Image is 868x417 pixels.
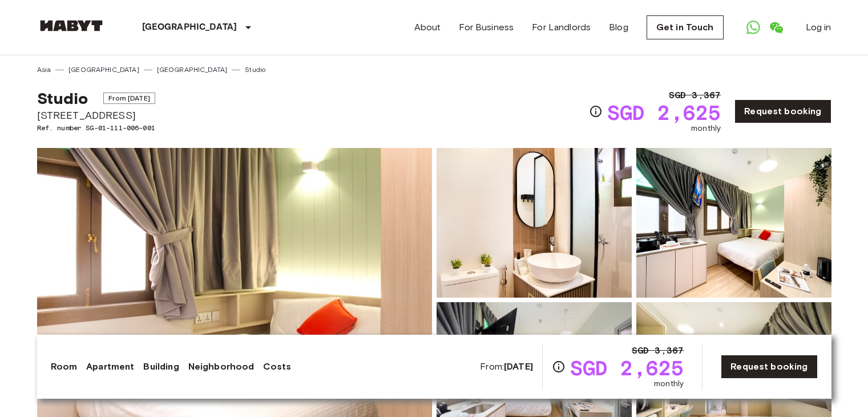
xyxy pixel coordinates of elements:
span: monthly [654,378,684,390]
img: Picture of unit SG-01-111-006-001 [636,148,831,298]
a: [GEOGRAPHIC_DATA] [68,65,139,75]
b: [DATE] [504,361,533,372]
a: Open WhatsApp [742,16,765,39]
img: Habyt [37,20,106,31]
span: SGD 2,625 [607,102,721,123]
a: Open WeChat [765,16,788,39]
a: Building [143,360,179,374]
span: Studio [37,89,88,108]
a: About [414,21,441,34]
img: Picture of unit SG-01-111-006-001 [437,148,632,298]
svg: Check cost overview for full price breakdown. Please note that discounts apply to new joiners onl... [589,105,603,118]
a: Studio [245,65,265,75]
span: From: [480,360,533,373]
a: For Business [459,21,514,34]
a: Asia [37,65,51,75]
span: From [DATE] [103,93,155,104]
span: [STREET_ADDRESS] [37,108,155,123]
a: Get in Touch [647,15,724,39]
a: [GEOGRAPHIC_DATA] [157,65,228,75]
a: Blog [609,21,628,34]
a: Costs [263,360,291,374]
p: [GEOGRAPHIC_DATA] [142,21,237,34]
svg: Check cost overview for full price breakdown. Please note that discounts apply to new joiners onl... [552,360,566,374]
a: Apartment [86,360,134,374]
a: Log in [806,21,831,34]
span: SGD 2,625 [570,358,684,378]
a: Room [51,360,78,374]
a: Request booking [721,355,817,379]
a: For Landlords [532,21,591,34]
a: Neighborhood [188,360,255,374]
span: Ref. number SG-01-111-006-001 [37,123,155,133]
a: Request booking [734,99,831,123]
span: SGD 3,367 [632,344,684,358]
span: SGD 3,367 [669,89,721,102]
span: monthly [691,123,721,134]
